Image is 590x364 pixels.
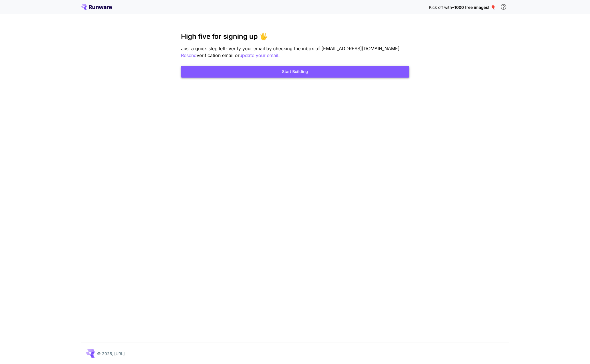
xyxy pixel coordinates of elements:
button: Start Building [181,66,409,78]
button: update your email. [239,52,280,59]
span: Kick off with [429,5,452,10]
span: verification email or [197,52,239,58]
span: ~1000 free images! 🎈 [452,5,496,10]
span: Just a quick step left: Verify your email by checking the inbox of [EMAIL_ADDRESS][DOMAIN_NAME] [181,46,400,51]
p: © 2025, [URL] [97,351,125,357]
h3: High five for signing up 🖐️ [181,33,409,41]
button: Resend [181,52,197,59]
button: In order to qualify for free credit, you need to sign up with a business email address and click ... [498,1,509,13]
